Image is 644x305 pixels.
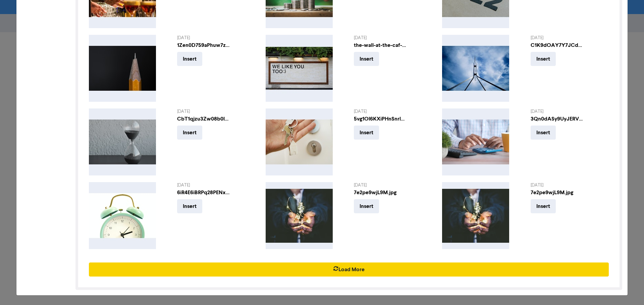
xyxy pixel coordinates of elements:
[531,115,584,123] div: 3Qn0dASy9UyJERVByD20qC-towfiqu-barbhuiya-JhevWHCbVyw-unsplash.jpg
[531,126,556,140] button: Insert
[177,182,255,188] div: [DATE]
[610,273,644,305] iframe: Chat Widget
[177,126,202,140] button: Insert
[531,52,556,66] button: Insert
[354,182,432,188] div: [DATE]
[177,188,231,197] div: 6iR4E6iBRPq28PENx24lhX-abdul-a-CxRBtNe243k-unsplash.jpg
[177,199,202,213] button: Insert
[354,115,408,123] div: 5vg1OI6KXiPHnSnrlQvHuB-maria-ziegler-jJnZg7vBfMs-unsplash.jpg
[354,199,379,213] button: Insert
[354,35,432,41] div: [DATE]
[177,35,255,41] div: [DATE]
[177,52,202,66] button: Insert
[531,188,584,197] div: 7e2pe9wjL9M.jpg
[354,188,408,197] div: 7e2pe9wjL9M.jpg
[354,126,379,140] button: Insert
[531,199,556,213] button: Insert
[531,182,609,188] div: [DATE]
[177,108,255,115] div: [DATE]
[531,41,584,49] div: C1K9dOAY7Y7JCdVcspMXu-aditya-joshi-KiZSGUZ5NMk-unsplash.jpg
[177,115,231,123] div: CbT1qjzu3Zw08b0lbOuKL-alexandar-todov-AMzC2RVurO4-unsplash.jpg
[531,108,609,115] div: [DATE]
[354,108,432,115] div: [DATE]
[177,41,231,49] div: 1Zen0D759aPhuw7zru1miP-sunbeam-photography-rthxdhNw06M-unsplash.jpg
[354,52,379,66] button: Insert
[89,262,609,277] button: Load More
[531,35,609,41] div: [DATE]
[354,41,408,49] div: the-wall-at-the-caf-where-i-live-in-tel-aviv.jpg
